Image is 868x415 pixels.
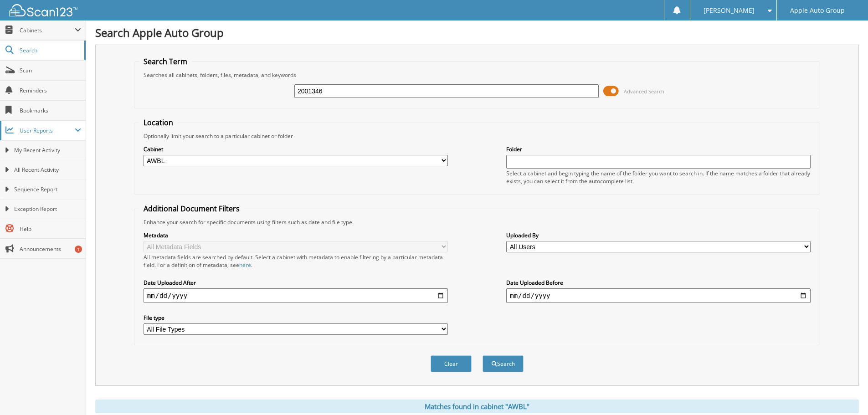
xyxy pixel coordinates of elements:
span: Sequence Report [14,185,81,194]
label: Date Uploaded Before [506,279,811,287]
div: All metadata fields are searched by default. Select a cabinet with metadata to enable filtering b... [144,253,448,269]
span: Announcements [20,245,81,253]
span: All Recent Activity [14,166,81,174]
span: Bookmarks [20,107,81,114]
legend: Additional Document Filters [139,204,244,214]
div: Select a cabinet and begin typing the name of the folder you want to search in. If the name match... [506,169,811,185]
span: [PERSON_NAME] [704,8,755,13]
label: Cabinet [144,145,448,153]
span: Help [20,225,81,233]
label: Folder [506,145,811,153]
span: Search [20,46,80,54]
span: Scan [20,67,81,74]
span: User Reports [20,127,75,134]
span: Advanced Search [624,88,664,95]
div: Matches found in cabinet "AWBL" [95,400,859,413]
h1: Search Apple Auto Group [95,25,859,40]
label: Uploaded By [506,231,811,239]
span: My Recent Activity [14,146,81,154]
span: Cabinets [20,26,75,34]
legend: Search Term [139,56,192,67]
legend: Location [139,118,178,128]
div: Enhance your search for specific documents using filters such as date and file type. [139,218,815,226]
input: start [144,288,448,303]
button: Search [483,355,524,372]
div: Searches all cabinets, folders, files, metadata, and keywords [139,71,815,79]
img: scan123-logo-white.svg [9,4,77,16]
label: Metadata [144,231,448,239]
div: Optionally limit your search to a particular cabinet or folder [139,132,815,140]
span: Apple Auto Group [790,8,845,13]
input: end [506,288,811,303]
label: Date Uploaded After [144,279,448,287]
div: 1 [75,246,82,253]
a: here [239,261,251,269]
span: Reminders [20,87,81,94]
span: Exception Report [14,205,81,213]
button: Clear [431,355,472,372]
label: File type [144,314,448,322]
